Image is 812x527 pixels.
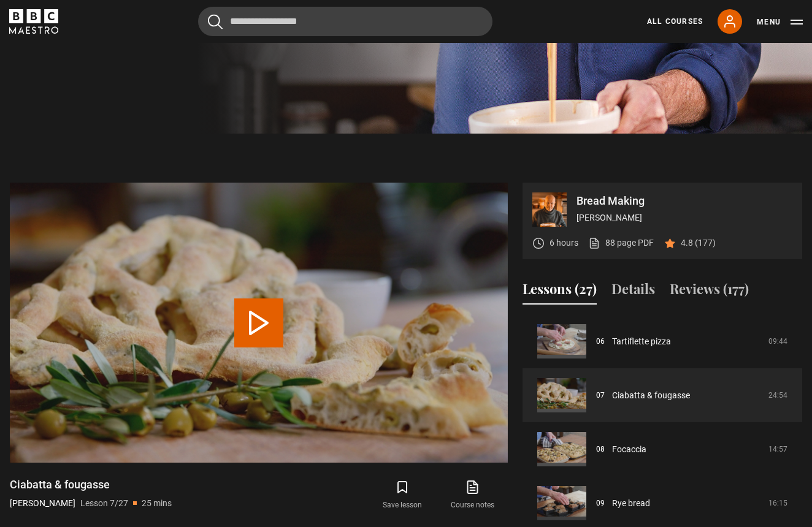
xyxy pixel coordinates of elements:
p: 4.8 (177) [681,237,716,249]
input: Search [198,7,492,36]
a: Ciabatta & fougasse [612,389,690,402]
p: Bread Making [576,195,792,207]
p: [PERSON_NAME] [10,497,75,510]
video-js: Video Player [10,183,508,463]
a: Rye bread [612,497,650,510]
h1: Ciabatta & fougasse [10,477,172,492]
a: All Courses [647,16,703,27]
a: Course notes [438,477,508,513]
p: 6 hours [550,237,578,249]
a: Tartiflette pizza [612,335,671,348]
p: Lesson 7/27 [80,497,128,510]
button: Submit the search query [208,14,223,29]
p: [PERSON_NAME] [576,211,792,224]
button: Reviews (177) [670,279,749,305]
button: Toggle navigation [757,16,803,28]
button: Save lesson [367,477,437,513]
svg: BBC Maestro [9,9,58,34]
button: Details [611,279,655,305]
button: Play Lesson Ciabatta & fougasse [234,298,283,347]
a: Focaccia [612,443,646,456]
a: 88 page PDF [588,237,654,249]
p: 25 mins [142,497,172,510]
button: Lessons (27) [523,279,597,305]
